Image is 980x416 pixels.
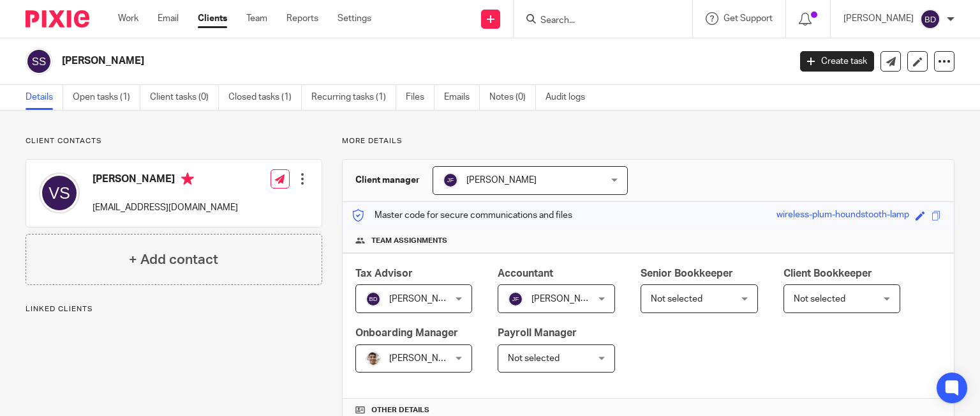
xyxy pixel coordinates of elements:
[338,12,371,25] a: Settings
[62,54,637,68] h2: [PERSON_NAME]
[531,295,602,304] span: [PERSON_NAME]
[546,85,595,110] a: Audit logs
[371,405,429,415] span: Other details
[198,12,227,25] a: Clients
[158,12,179,25] a: Email
[26,136,322,146] p: Client contacts
[508,291,523,307] img: svg%3E
[26,304,322,314] p: Linked clients
[783,268,872,279] span: Client Bookkeeper
[843,12,914,25] p: [PERSON_NAME]
[93,201,238,214] p: [EMAIL_ADDRESS][DOMAIN_NAME]
[406,85,434,110] a: Files
[311,85,396,110] a: Recurring tasks (1)
[286,12,318,25] a: Reports
[150,85,219,110] a: Client tasks (0)
[389,354,459,363] span: [PERSON_NAME]
[641,268,733,279] span: Senior Bookkeeper
[724,14,773,23] span: Get Support
[39,173,80,213] img: svg%3E
[355,268,413,279] span: Tax Advisor
[366,291,381,307] img: svg%3E
[539,15,654,27] input: Search
[355,174,420,187] h3: Client manager
[26,48,52,75] img: svg%3E
[355,328,458,338] span: Onboarding Manager
[508,354,560,363] span: Not selected
[73,85,140,110] a: Open tasks (1)
[776,208,909,223] div: wireless-plum-houndstooth-lamp
[794,295,845,304] span: Not selected
[651,295,702,304] span: Not selected
[352,209,572,222] p: Master code for secure communications and files
[444,85,480,110] a: Emails
[246,12,267,25] a: Team
[498,328,577,338] span: Payroll Manager
[342,136,954,146] p: More details
[26,10,89,27] img: Pixie
[920,9,940,29] img: svg%3E
[489,85,536,110] a: Notes (0)
[26,85,63,110] a: Details
[366,351,381,366] img: PXL_20240409_141816916.jpg
[466,176,537,185] span: [PERSON_NAME]
[181,173,194,185] i: Primary
[228,85,302,110] a: Closed tasks (1)
[118,12,138,25] a: Work
[389,295,459,304] span: [PERSON_NAME]
[371,236,447,246] span: Team assignments
[443,173,458,188] img: svg%3E
[498,268,553,279] span: Accountant
[129,250,218,270] h4: + Add contact
[93,173,238,189] h4: [PERSON_NAME]
[800,51,874,72] a: Create task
